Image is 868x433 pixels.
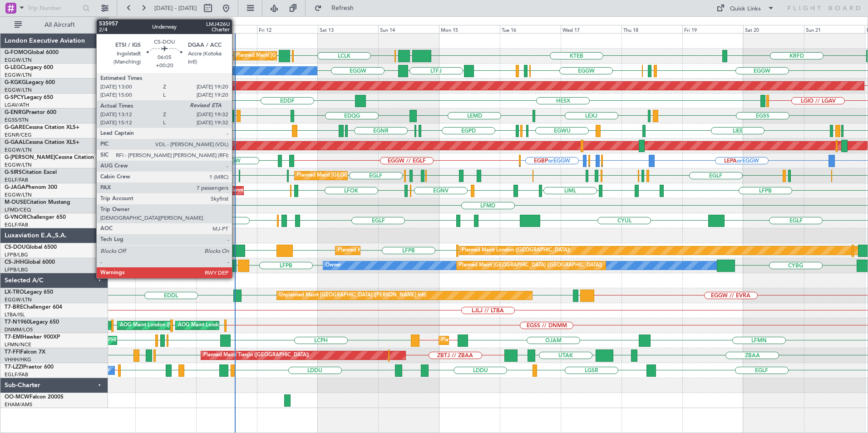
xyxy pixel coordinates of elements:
a: VHHH/HKG [5,356,31,363]
span: G-SPCY [5,95,24,100]
div: Planned Maint [GEOGRAPHIC_DATA] ([GEOGRAPHIC_DATA]) [459,259,602,272]
span: G-FOMO [5,50,28,55]
div: Planned Maint London ([GEOGRAPHIC_DATA]) [462,244,570,257]
span: G-KGKG [5,80,26,85]
a: EGGW/LTN [5,162,32,168]
span: G-VNOR [5,215,27,220]
a: T7-FFIFalcon 7X [5,349,45,355]
span: CS-DOU [5,245,26,250]
a: G-[PERSON_NAME]Cessna Citation XLS [5,155,105,160]
a: EGLF/FAB [5,221,28,228]
div: Tue 16 [500,25,561,33]
a: EGLF/FAB [5,177,28,183]
span: CS-JHH [5,260,24,265]
span: G-[PERSON_NAME] [5,155,55,160]
a: T7-N1960Legacy 650 [5,320,59,325]
a: EGNR/CEG [5,132,32,138]
a: EGGW/LTN [5,57,32,64]
div: Planned Maint Tianjin ([GEOGRAPHIC_DATA]) [203,349,309,362]
a: CS-JHHGlobal 6000 [5,260,55,265]
a: EGGW/LTN [5,296,32,303]
a: OO-MCWFalcon 2000S [5,394,64,400]
button: All Aircraft [10,18,99,32]
a: EGGW/LTN [5,147,32,153]
div: Owner [198,64,214,78]
a: G-VNORChallenger 650 [5,215,66,220]
span: [DATE] - [DATE] [154,4,197,12]
div: Planned Maint [GEOGRAPHIC_DATA] ([GEOGRAPHIC_DATA]) [236,49,379,63]
input: Trip Number [28,1,80,15]
div: Thu 18 [621,25,682,33]
span: T7-N1960 [5,320,30,325]
a: CS-DOUGlobal 6500 [5,245,57,250]
div: Planned Maint [GEOGRAPHIC_DATA] [441,334,528,347]
a: G-GARECessna Citation XLS+ [5,125,79,130]
span: G-GARE [5,125,25,130]
a: LX-TROLegacy 650 [5,290,53,295]
a: LFMN/NCE [5,341,31,348]
a: G-LEGCLegacy 600 [5,65,53,70]
a: M-OUSECitation Mustang [5,200,70,205]
a: G-SPCYLegacy 650 [5,95,53,100]
a: G-KGKGLegacy 600 [5,80,55,85]
div: Quick Links [730,5,761,14]
a: LTBA/ISL [5,311,25,318]
button: Refresh [310,1,365,15]
span: G-LEGC [5,65,24,70]
div: Mon 15 [439,25,500,33]
span: OO-MCW [5,394,30,400]
a: T7-LZZIPraetor 600 [5,364,54,370]
div: Unplanned Maint [GEOGRAPHIC_DATA] ([PERSON_NAME] Intl) [279,289,426,302]
a: G-ENRGPraetor 600 [5,110,56,115]
a: EGGW/LTN [5,72,32,79]
span: G-ENRG [5,110,26,115]
div: Fri 12 [257,25,318,33]
a: EGGW/LTN [5,87,32,93]
div: [DATE] [110,18,125,26]
a: LGAV/ATH [5,102,29,108]
span: G-GAAL [5,140,25,145]
div: Sat 13 [318,25,379,33]
span: G-SIRS [5,170,22,175]
span: T7-EMI [5,335,22,340]
span: T7-FFI [5,349,20,355]
div: Owner [325,259,341,272]
a: G-JAGAPhenom 300 [5,185,57,190]
a: LFPB/LBG [5,251,28,258]
span: LX-TRO [5,290,24,295]
div: Sun 21 [804,25,865,33]
a: EGLF/FAB [5,371,28,378]
div: Sun 14 [378,25,439,33]
button: Quick Links [712,1,779,15]
a: EHAM/AMS [5,401,32,408]
div: Planned Maint [GEOGRAPHIC_DATA] ([GEOGRAPHIC_DATA]) [338,244,481,257]
a: G-SIRSCitation Excel [5,170,57,175]
div: Planned Maint [GEOGRAPHIC_DATA] ([GEOGRAPHIC_DATA]) [229,184,372,197]
a: EGSS/STN [5,117,29,123]
a: LFPB/LBG [5,266,28,273]
div: Thu 11 [196,25,257,33]
span: M-OUSE [5,200,26,205]
div: AOG Maint London ([GEOGRAPHIC_DATA]) [120,319,222,332]
div: Planned Maint [GEOGRAPHIC_DATA] ([GEOGRAPHIC_DATA]) [183,154,326,167]
div: Sat 20 [743,25,804,33]
div: Fri 19 [682,25,743,33]
a: T7-EMIHawker 900XP [5,335,60,340]
div: Wed 17 [561,25,621,33]
div: Unplanned Maint [GEOGRAPHIC_DATA] ([PERSON_NAME] Intl) [93,94,240,108]
div: Planned Maint [GEOGRAPHIC_DATA] ([GEOGRAPHIC_DATA]) [297,169,440,182]
a: T7-BREChallenger 604 [5,305,62,310]
span: T7-LZZI [5,364,23,370]
span: G-JAGA [5,185,25,190]
a: G-GAALCessna Citation XLS+ [5,140,79,145]
div: Wed 10 [135,25,196,33]
a: EGGW/LTN [5,192,32,198]
a: DNMM/LOS [5,326,33,333]
a: G-FOMOGlobal 6000 [5,50,59,55]
span: Refresh [324,5,362,11]
div: AOG Maint London ([GEOGRAPHIC_DATA]) [178,319,280,332]
a: LFMD/CEQ [5,207,31,213]
div: AOG Maint [PERSON_NAME] [165,169,234,182]
span: All Aircraft [24,22,96,28]
span: T7-BRE [5,305,23,310]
